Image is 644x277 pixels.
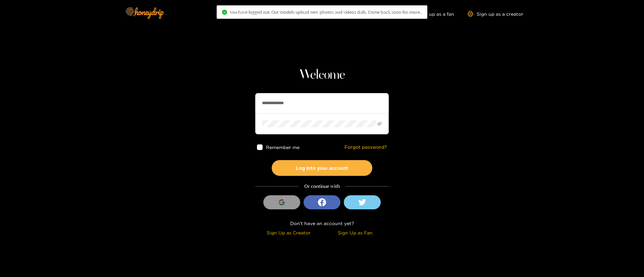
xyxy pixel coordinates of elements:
div: Or continue with [255,183,389,190]
h1: Welcome [255,67,389,83]
span: Remember me [266,145,300,150]
div: Sign Up as Creator [257,229,320,236]
a: Sign up as a fan [408,11,454,17]
a: Forgot password? [344,144,387,150]
span: check-circle [222,10,227,15]
button: Log into your account [272,160,372,176]
a: Sign up as a creator [468,11,523,17]
div: Don't have an account yet? [255,219,389,227]
div: Sign Up as Fan [324,229,387,236]
span: eye-invisible [377,122,382,126]
span: You have logged out. Our models upload new photos and videos daily. Come back soon for more.. [230,9,422,15]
